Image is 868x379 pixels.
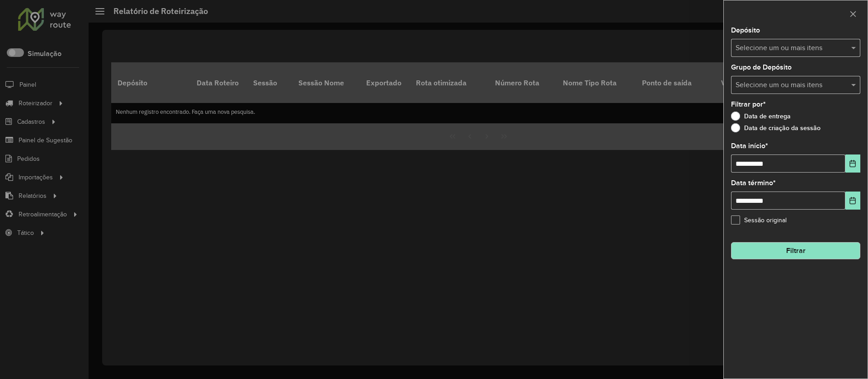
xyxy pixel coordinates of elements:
[731,215,787,225] label: Sessão original
[731,123,821,132] label: Data de criação da sessão
[731,99,766,110] label: Filtrar por
[731,140,768,151] label: Data início
[731,242,860,259] button: Filtrar
[845,192,860,210] button: Choose Date
[731,112,791,121] label: Data de entrega
[731,178,776,188] label: Data término
[731,25,760,36] label: Depósito
[731,62,792,73] label: Grupo de Depósito
[845,154,860,173] button: Choose Date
